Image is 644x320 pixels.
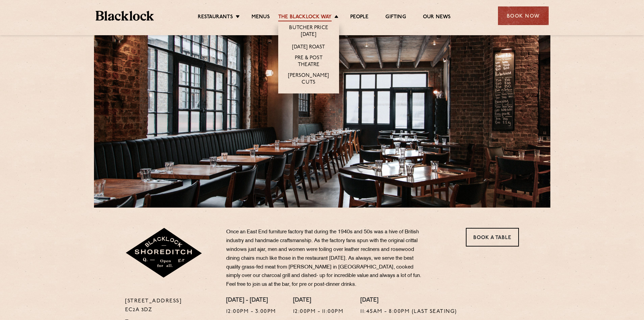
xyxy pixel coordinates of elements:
[498,6,549,25] div: Book Now
[293,307,344,316] p: 12:00pm - 11:00pm
[252,14,270,21] a: Menus
[198,14,233,21] a: Restaurants
[226,307,276,316] p: 12:00pm - 3:00pm
[466,228,519,247] a: Book a Table
[285,72,332,87] a: [PERSON_NAME] Cuts
[125,228,203,279] img: Shoreditch-stamp-v2-default.svg
[385,14,406,21] a: Gifting
[350,14,368,21] a: People
[285,25,332,39] a: Butcher Price [DATE]
[423,14,451,21] a: Our News
[293,297,344,304] h4: [DATE]
[292,44,325,51] a: [DATE] Roast
[278,14,332,21] a: The Blacklock Way
[226,297,276,304] h4: [DATE] - [DATE]
[226,228,426,289] p: Once an East End furniture factory that during the 1940s and 50s was a hive of British industry a...
[125,297,216,315] p: [STREET_ADDRESS] EC2A 3DZ
[360,297,457,304] h4: [DATE]
[360,307,457,316] p: 11:45am - 8:00pm (Last seating)
[285,55,332,69] a: Pre & Post Theatre
[96,11,154,21] img: BL_Textured_Logo-footer-cropped.svg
